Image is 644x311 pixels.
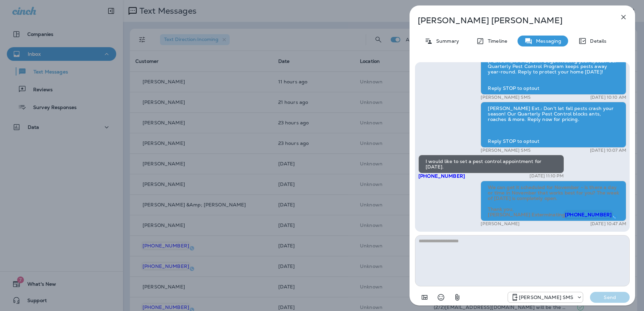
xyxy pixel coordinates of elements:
[481,102,626,148] div: [PERSON_NAME] Ext.: Don't let fall pests crash your season! Our Quarterly Pest Control blocks ant...
[488,184,620,218] span: We can get it scheduled for November - is there a day or time in November that works best for you...
[529,173,564,179] p: [DATE] 11:10 PM
[433,38,459,44] p: Summary
[418,173,465,179] span: [PHONE_NUMBER]
[418,155,564,173] div: I would like to set a pest control appointment for [DATE].
[434,290,448,304] button: Select an emoji
[565,212,612,218] span: [PHONE_NUMBER]
[481,95,530,100] p: [PERSON_NAME] SMS
[519,295,573,300] p: [PERSON_NAME] SMS
[587,38,606,44] p: Details
[484,38,507,44] p: Timeline
[481,148,530,153] p: [PERSON_NAME] SMS
[481,54,626,95] div: [PERSON_NAME] Ext.: Bugs invading your space? Our Quarterly Pest Control Program keeps pests away...
[418,16,604,25] p: [PERSON_NAME] [PERSON_NAME]
[590,221,626,227] p: [DATE] 10:47 AM
[590,148,626,153] p: [DATE] 10:07 AM
[590,95,626,100] p: [DATE] 10:10 AM
[418,290,431,304] button: Add in a premade template
[508,293,583,301] div: +1 (757) 760-3335
[481,221,520,227] p: [PERSON_NAME]
[533,38,561,44] p: Messaging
